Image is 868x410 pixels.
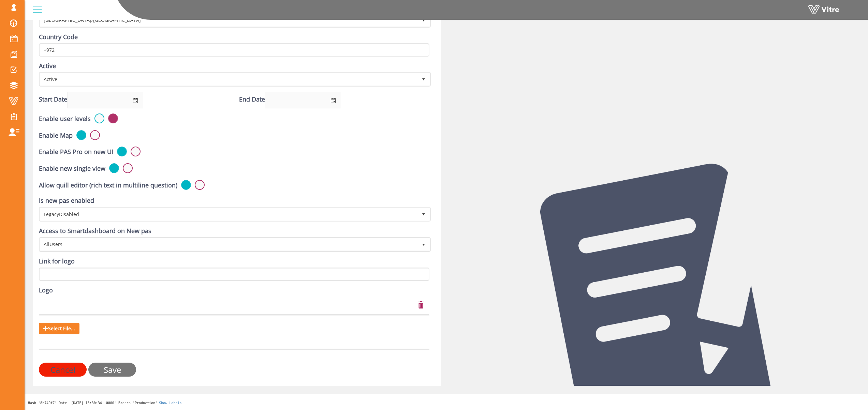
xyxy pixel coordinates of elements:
[417,73,430,85] span: select
[39,95,67,104] label: Start Date
[417,208,430,220] span: select
[39,131,73,140] label: Enable Map
[159,401,181,405] a: Show Labels
[39,148,113,156] label: Enable PAS Pro on new UI
[39,286,53,295] label: Logo
[127,92,143,108] span: select
[40,238,417,250] span: AllUsers
[417,238,430,250] span: select
[39,196,94,205] label: Is new pas enabled
[325,92,341,108] span: select
[39,164,105,173] label: Enable new single view
[88,363,136,377] input: Save
[39,33,78,42] label: Country Code
[39,257,75,266] label: Link for logo
[39,181,177,190] label: Allow quill editor (rich text in multiline question)
[28,401,157,405] span: Hash '8b749f7' Date '[DATE] 13:30:34 +0000' Branch 'Production'
[39,62,56,71] label: Active
[39,115,91,123] label: Enable user levels
[39,323,79,334] span: Select File...
[239,95,265,104] label: End Date
[39,363,87,377] input: Cancel
[40,73,417,85] span: Active
[40,208,417,220] span: LegacyDisabled
[39,227,151,236] label: Access to Smartdashboard on New pas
